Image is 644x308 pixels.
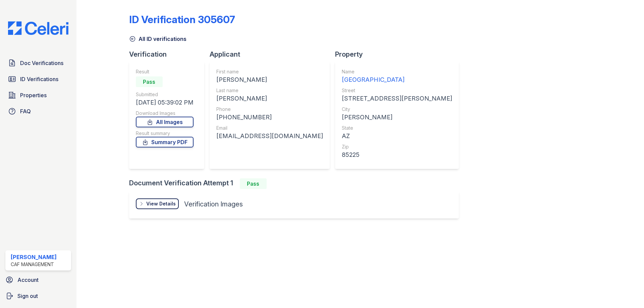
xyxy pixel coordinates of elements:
[342,68,452,84] a: Name [GEOGRAPHIC_DATA]
[11,253,57,261] div: [PERSON_NAME]
[129,178,464,189] div: Document Verification Attempt 1
[342,131,452,141] div: AZ
[17,276,39,284] span: Account
[136,91,194,98] div: Submitted
[3,289,74,303] a: Sign out
[216,113,323,122] div: [PHONE_NUMBER]
[20,75,58,83] span: ID Verifications
[216,125,323,131] div: Email
[136,137,194,147] a: Summary PDF
[136,110,194,117] div: Download Images
[342,106,452,113] div: City
[17,292,38,300] span: Sign out
[216,131,323,141] div: [EMAIL_ADDRESS][DOMAIN_NAME]
[146,200,176,207] div: View Details
[5,105,71,118] a: FAQ
[136,68,194,75] div: Result
[216,75,323,84] div: [PERSON_NAME]
[210,50,335,59] div: Applicant
[184,199,243,209] div: Verification Images
[3,21,74,35] img: CE_Logo_Blue-a8612792a0a2168367f1c8372b55b34899dd931a85d93a1a3d3e32e68fde9ad4.png
[342,94,452,103] div: [STREET_ADDRESS][PERSON_NAME]
[342,75,452,84] div: [GEOGRAPHIC_DATA]
[342,68,452,75] div: Name
[20,107,31,115] span: FAQ
[335,50,464,59] div: Property
[216,87,323,94] div: Last name
[129,50,210,59] div: Verification
[136,130,194,137] div: Result summary
[342,143,452,150] div: Zip
[20,59,63,67] span: Doc Verifications
[20,91,47,99] span: Properties
[5,56,71,70] a: Doc Verifications
[5,88,71,102] a: Properties
[11,261,57,268] div: CAF Management
[136,98,194,107] div: [DATE] 05:39:02 PM
[240,178,267,189] div: Pass
[342,150,452,160] div: 85225
[342,87,452,94] div: Street
[216,68,323,75] div: First name
[216,106,323,113] div: Phone
[136,117,194,127] a: All Images
[129,35,186,43] a: All ID verifications
[342,113,452,122] div: [PERSON_NAME]
[5,72,71,86] a: ID Verifications
[3,273,74,287] a: Account
[342,125,452,131] div: State
[216,94,323,103] div: [PERSON_NAME]
[136,76,163,87] div: Pass
[129,13,235,25] div: ID Verification 305607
